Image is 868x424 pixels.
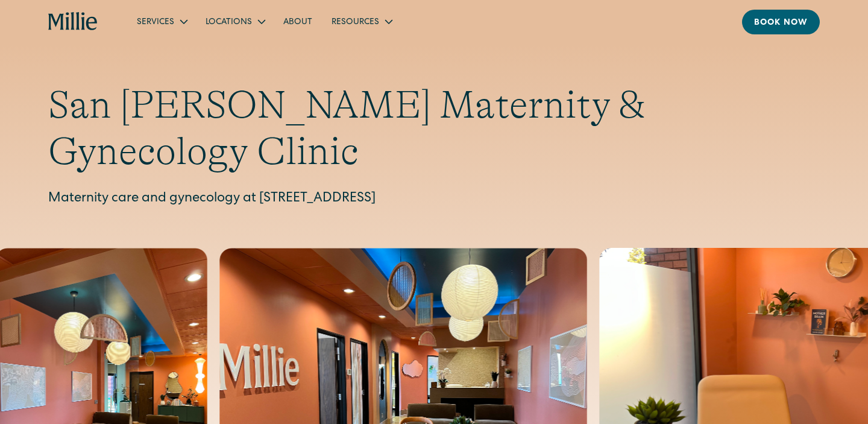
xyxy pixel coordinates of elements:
div: Services [127,11,196,31]
h1: San [PERSON_NAME] Maternity & Gynecology Clinic [48,82,820,175]
div: Resources [322,11,401,31]
a: Book now [742,10,820,34]
div: Locations [206,16,252,29]
div: Book now [754,17,808,30]
a: home [48,12,98,31]
div: Locations [196,11,274,31]
div: Services [137,16,174,29]
div: Resources [332,16,379,29]
a: About [274,11,322,31]
p: Maternity care and gynecology at [STREET_ADDRESS] [48,189,820,209]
